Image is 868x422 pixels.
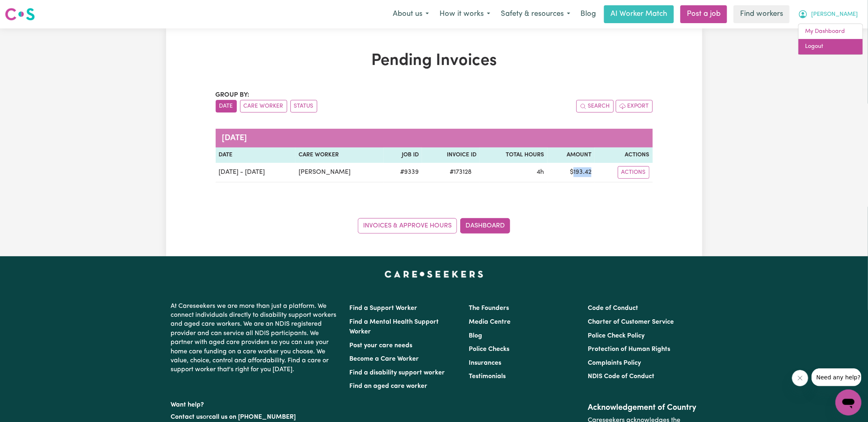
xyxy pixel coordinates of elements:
[295,147,384,163] th: Care Worker
[469,346,509,353] a: Police Checks
[496,6,576,23] button: Safety & resources
[384,147,422,163] th: Job ID
[5,5,35,24] a: Careseekers logo
[350,305,418,312] a: Find a Support Worker
[812,368,862,386] iframe: Message from company
[460,218,510,234] a: Dashboard
[548,163,595,182] td: $ 193.42
[171,299,340,378] p: At Careseekers we are more than just a platform. We connect individuals directly to disability su...
[469,319,511,325] a: Media Centre
[350,319,439,335] a: Find a Mental Health Support Worker
[350,370,445,376] a: Find a disability support worker
[350,342,413,349] a: Post your care needs
[680,5,727,23] a: Post a job
[588,346,670,353] a: Protection of Human Rights
[216,92,250,98] span: Group by:
[469,333,482,339] a: Blog
[537,169,544,175] span: 4 hours
[616,100,653,113] button: Export
[799,39,863,54] a: Logout
[469,305,509,312] a: The Founders
[588,360,641,366] a: Complaints Policy
[290,100,317,113] button: sort invoices by paid status
[792,370,808,386] iframe: Close message
[216,129,653,147] caption: [DATE]
[385,271,483,277] a: Careseekers home page
[576,100,614,113] button: Search
[588,333,645,339] a: Police Check Policy
[811,10,858,19] span: [PERSON_NAME]
[793,6,863,23] button: My Account
[799,24,863,39] a: My Dashboard
[588,403,697,413] h2: Acknowledgement of Country
[350,383,428,390] a: Find an aged care worker
[240,100,287,113] button: sort invoices by care worker
[588,319,674,325] a: Charter of Customer Service
[588,305,638,312] a: Code of Conduct
[480,147,547,163] th: Total Hours
[216,100,237,113] button: sort invoices by date
[216,51,653,71] h1: Pending Invoices
[384,163,422,182] td: # 9339
[216,163,296,182] td: [DATE] - [DATE]
[434,6,496,23] button: How it works
[548,147,595,163] th: Amount
[618,166,649,179] button: Actions
[387,6,434,23] button: About us
[171,414,203,420] a: Contact us
[595,147,652,163] th: Actions
[350,356,419,362] a: Become a Care Worker
[171,397,340,409] p: Want help?
[604,5,674,23] a: AI Worker Match
[422,147,480,163] th: Invoice ID
[576,5,601,23] a: Blog
[836,390,862,416] iframe: Button to launch messaging window
[798,24,863,55] div: My Account
[445,167,476,177] span: # 173128
[5,7,35,22] img: Careseekers logo
[588,373,654,380] a: NDIS Code of Conduct
[358,218,457,234] a: Invoices & Approve Hours
[295,163,384,182] td: [PERSON_NAME]
[734,5,790,23] a: Find workers
[216,147,296,163] th: Date
[209,414,296,420] a: call us on [PHONE_NUMBER]
[469,360,501,366] a: Insurances
[469,373,506,380] a: Testimonials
